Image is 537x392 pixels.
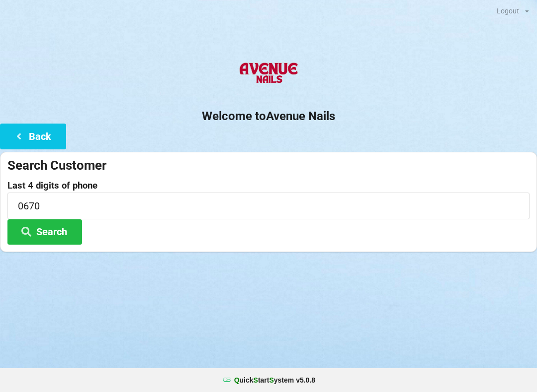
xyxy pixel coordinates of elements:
img: AvenueNails-Logo.png [235,54,301,94]
b: uick tart ystem v 5.0.8 [234,375,315,385]
span: S [254,376,258,384]
div: Logout [497,7,519,14]
span: S [269,376,273,384]
div: Search Customer [7,157,530,174]
label: Last 4 digits of phone [7,181,530,191]
button: Search [7,219,82,245]
input: 0000 [7,193,530,219]
span: Q [234,376,240,384]
img: favicon.ico [222,375,232,385]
